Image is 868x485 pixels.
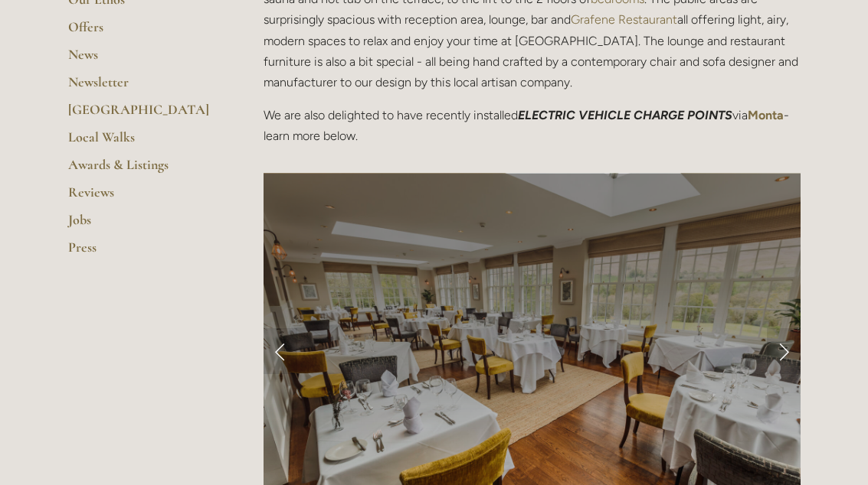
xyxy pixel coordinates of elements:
[68,46,215,73] a: News
[767,328,801,374] a: Next Slide
[68,129,215,156] a: Local Walks
[264,105,801,146] p: We are also delighted to have recently installed via - learn more below.
[748,108,784,122] a: Monta
[68,211,215,239] a: Jobs
[571,12,677,27] a: Grafene Restaurant
[68,156,215,184] a: Awards & Listings
[518,108,732,122] em: ELECTRIC VEHICLE CHARGE POINTS
[264,328,297,374] a: Previous Slide
[68,184,215,211] a: Reviews
[68,18,215,46] a: Offers
[68,239,215,266] a: Press
[68,101,215,129] a: [GEOGRAPHIC_DATA]
[68,73,215,101] a: Newsletter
